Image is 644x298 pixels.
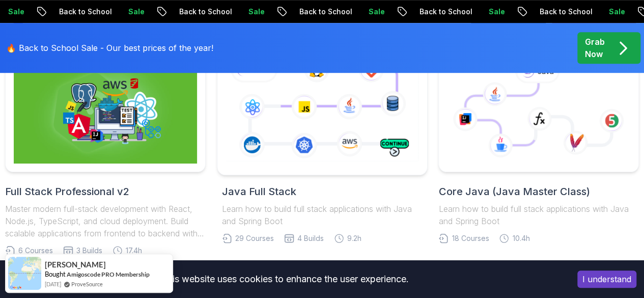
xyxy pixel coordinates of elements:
[5,45,206,256] a: Full Stack Professional v2Full Stack Professional v2Master modern full-stack development with Rea...
[45,270,66,278] span: Bought
[585,36,605,60] p: Grab Now
[478,7,511,17] p: Sale
[409,7,478,17] p: Back to School
[169,7,238,17] p: Back to School
[438,184,639,199] h2: Core Java (Java Master Class)
[222,45,423,243] a: Java Full StackLearn how to build full stack applications with Java and Spring Boot29 Courses4 Bu...
[452,233,489,243] span: 18 Courses
[14,53,197,164] img: Full Stack Professional v2
[235,233,274,243] span: 29 Courses
[76,246,102,256] span: 3 Builds
[45,260,106,269] span: [PERSON_NAME]
[45,280,61,288] span: [DATE]
[8,268,562,290] div: This website uses cookies to enhance the user experience.
[48,7,118,17] p: Back to School
[222,184,423,199] h2: Java Full Stack
[5,184,206,199] h2: Full Stack Professional v2
[118,7,150,17] p: Sale
[18,246,53,256] span: 6 Courses
[5,203,206,239] p: Master modern full-stack development with React, Node.js, TypeScript, and cloud deployment. Build...
[512,233,529,243] span: 10.4h
[71,281,103,287] a: ProveSource
[222,203,423,227] p: Learn how to build full stack applications with Java and Spring Boot
[358,7,390,17] p: Sale
[67,270,150,279] a: Amigoscode PRO Membership
[238,7,270,17] p: Sale
[297,233,324,243] span: 4 Builds
[438,45,639,243] a: Core Java (Java Master Class)Learn how to build full stack applications with Java and Spring Boot...
[577,270,636,288] button: Accept cookies
[529,7,598,17] p: Back to School
[598,7,631,17] p: Sale
[438,203,639,227] p: Learn how to build full stack applications with Java and Spring Boot
[289,7,358,17] p: Back to School
[347,233,361,243] span: 9.2h
[126,246,142,256] span: 17.4h
[6,42,213,54] p: 🔥 Back to School Sale - Our best prices of the year!
[8,257,41,290] img: provesource social proof notification image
